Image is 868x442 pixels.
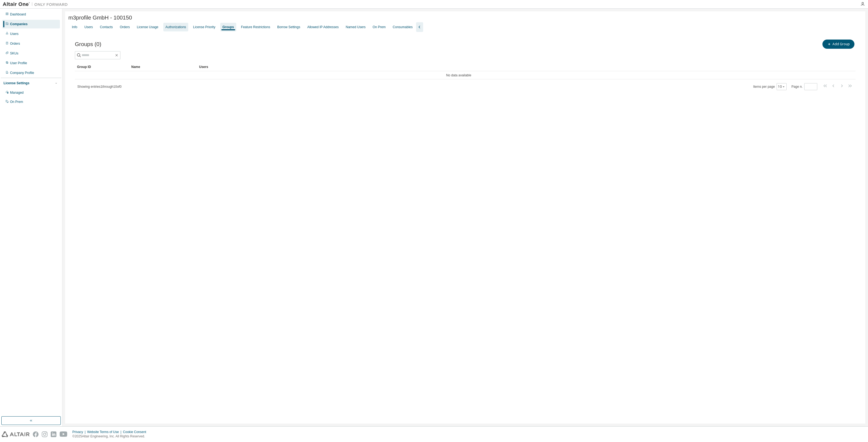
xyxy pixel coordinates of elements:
[75,41,101,47] span: Groups (0)
[199,63,840,71] div: Users
[10,61,27,65] div: User Profile
[60,431,68,437] img: youtube.svg
[193,25,215,29] div: License Priority
[10,12,26,17] div: Dashboard
[75,71,843,79] td: No data available
[241,25,270,29] div: Feature Restrictions
[87,430,123,434] div: Website Terms of Use
[10,22,28,26] div: Companies
[10,71,34,75] div: Company Profile
[72,25,77,29] div: Info
[222,25,234,29] div: Groups
[10,90,24,95] div: Managed
[51,431,56,437] img: linkedin.svg
[84,25,93,29] div: Users
[792,83,817,90] span: Page n.
[10,32,18,36] div: Users
[393,25,413,29] div: Consumables
[42,431,47,437] img: instagram.svg
[307,25,339,29] div: Allowed IP Addresses
[277,25,300,29] div: Borrow Settings
[10,51,18,56] div: SKUs
[3,2,71,7] img: Altair One
[72,430,87,434] div: Privacy
[131,63,195,71] div: Name
[137,25,158,29] div: License Usage
[2,431,30,437] img: altair_logo.svg
[72,434,149,439] p: © 2025 Altair Engineering, Inc. All Rights Reserved.
[346,25,365,29] div: Named Users
[120,25,130,29] div: Orders
[373,25,386,29] div: On Prem
[123,430,149,434] div: Cookie Consent
[165,25,186,29] div: Authorizations
[4,81,29,85] div: License Settings
[753,83,787,90] span: Items per page
[100,25,113,29] div: Contacts
[778,84,785,89] button: 10
[77,63,127,71] div: Group ID
[68,15,132,21] span: m3profile GmbH - 100150
[10,41,20,46] div: Orders
[822,40,854,49] button: Add Group
[33,431,39,437] img: facebook.svg
[10,100,23,104] div: On Prem
[77,85,122,89] span: Showing entries 1 through 10 of 0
